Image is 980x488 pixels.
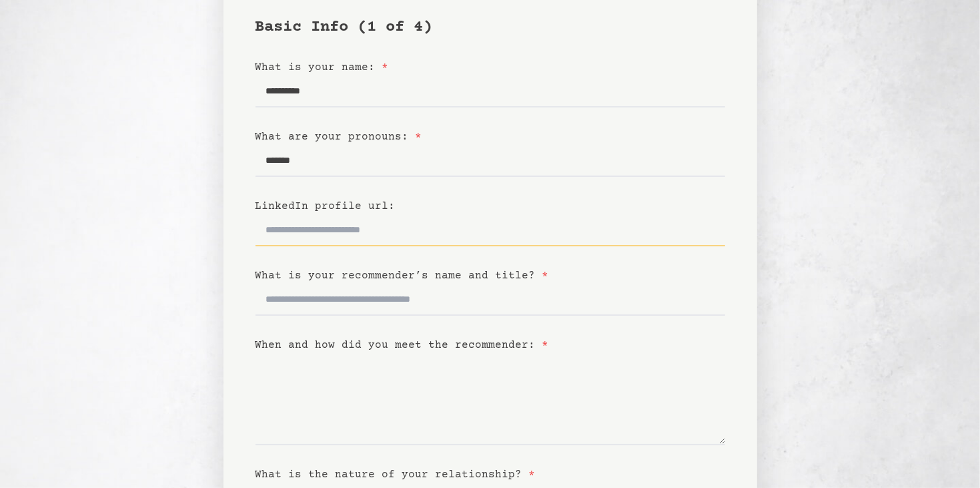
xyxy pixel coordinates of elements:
label: What is your recommender’s name and title? [256,270,549,282]
label: LinkedIn profile url: [256,200,396,212]
h1: Basic Info (1 of 4) [256,17,725,38]
label: What are your pronouns: [256,131,422,143]
label: What is your name: [256,61,389,73]
label: What is the nature of your relationship? [256,469,536,481]
label: When and how did you meet the recommender: [256,339,549,351]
